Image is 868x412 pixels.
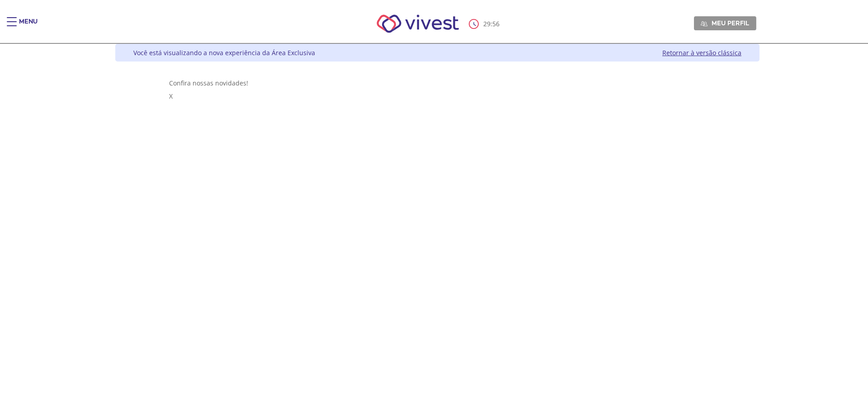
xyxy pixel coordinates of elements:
[712,19,749,27] span: Meu perfil
[483,19,491,28] span: 29
[694,16,756,30] a: Meu perfil
[108,44,759,412] div: Vivest
[367,5,469,43] img: Vivest
[19,17,38,35] div: Menu
[662,48,741,57] a: Retornar à versão clássica
[169,79,706,87] div: Confira nossas novidades!
[469,19,501,29] div: :
[701,20,708,27] img: Meu perfil
[492,19,500,28] span: 56
[169,92,173,100] span: X
[133,48,315,57] div: Você está visualizando a nova experiência da Área Exclusiva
